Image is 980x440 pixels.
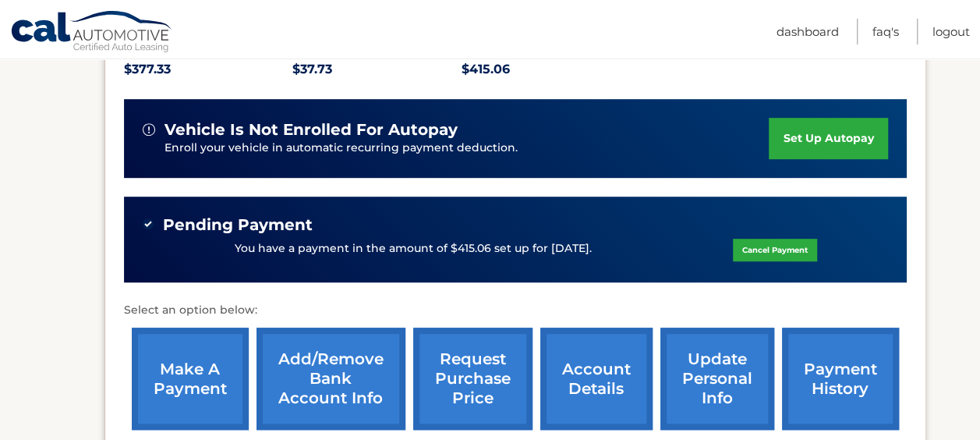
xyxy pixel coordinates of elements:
[124,59,293,80] p: $377.33
[10,10,174,55] a: Cal Automotive
[256,328,405,430] a: Add/Remove bank account info
[660,328,774,430] a: update personal info
[782,328,899,430] a: payment history
[132,328,249,430] a: make a payment
[165,120,458,140] span: vehicle is not enrolled for autopay
[235,240,592,257] p: You have a payment in the amount of $415.06 set up for [DATE].
[163,215,313,235] span: Pending Payment
[413,328,532,430] a: request purchase price
[777,19,839,44] a: Dashboard
[769,118,887,159] a: set up autopay
[124,301,907,320] p: Select an option below:
[540,328,653,430] a: account details
[143,218,154,229] img: check-green.svg
[872,19,899,44] a: FAQ's
[292,59,462,80] p: $37.73
[733,239,817,261] a: Cancel Payment
[143,123,155,136] img: alert-white.svg
[165,140,769,157] p: Enroll your vehicle in automatic recurring payment deduction.
[932,19,970,44] a: Logout
[462,59,631,80] p: $415.06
